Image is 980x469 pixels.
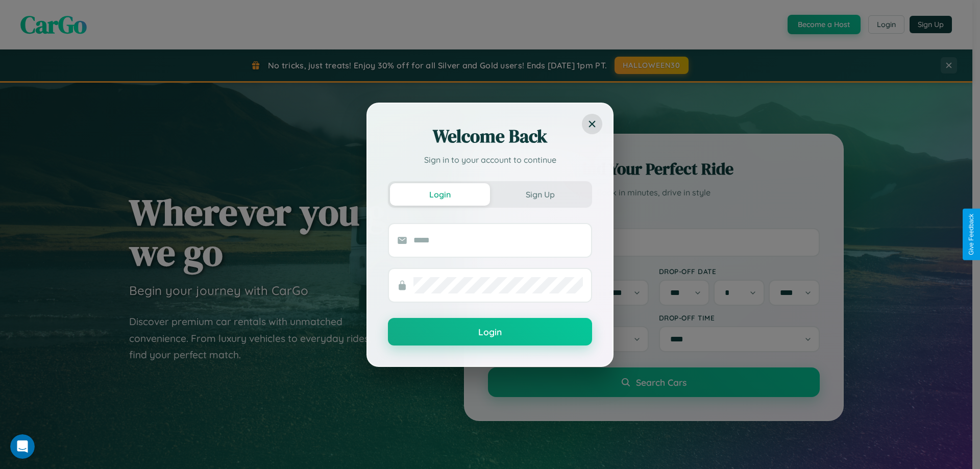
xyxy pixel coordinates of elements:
[388,154,592,166] p: Sign in to your account to continue
[10,434,35,459] iframe: Intercom live chat
[388,124,592,149] h2: Welcome Back
[390,183,490,206] button: Login
[490,183,590,206] button: Sign Up
[388,318,592,345] button: Login
[968,214,975,255] div: Give Feedback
